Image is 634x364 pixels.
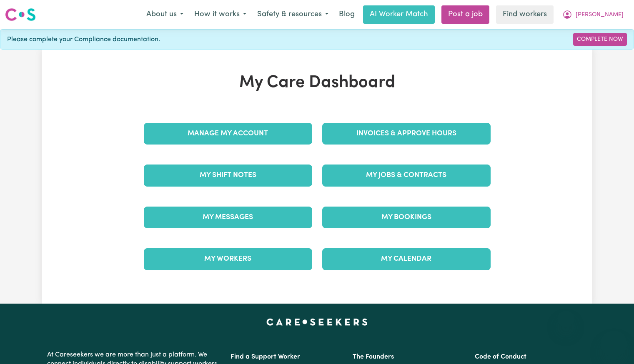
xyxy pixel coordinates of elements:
[334,5,360,24] a: Blog
[7,35,160,45] span: Please complete your Compliance documentation.
[144,207,312,228] a: My Messages
[353,354,394,360] a: The Founders
[557,311,574,327] iframe: Close message
[557,6,629,23] button: My Account
[573,33,627,46] a: Complete Now
[144,123,312,145] a: Manage My Account
[144,165,312,186] a: My Shift Notes
[322,123,491,145] a: Invoices & Approve Hours
[363,5,435,24] a: AI Worker Match
[144,248,312,270] a: My Workers
[141,6,189,23] button: About us
[5,7,36,22] img: Careseekers logo
[266,319,368,325] a: Careseekers home page
[322,165,491,186] a: My Jobs & Contracts
[252,6,334,23] button: Safety & resources
[322,248,491,270] a: My Calendar
[5,5,36,24] a: Careseekers logo
[576,10,624,20] span: [PERSON_NAME]
[189,6,252,23] button: How it works
[601,331,627,357] iframe: Button to launch messaging window
[496,5,554,24] a: Find workers
[475,354,526,360] a: Code of Conduct
[322,207,491,228] a: My Bookings
[441,5,489,24] a: Post a job
[139,73,496,93] h1: My Care Dashboard
[231,354,300,360] a: Find a Support Worker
